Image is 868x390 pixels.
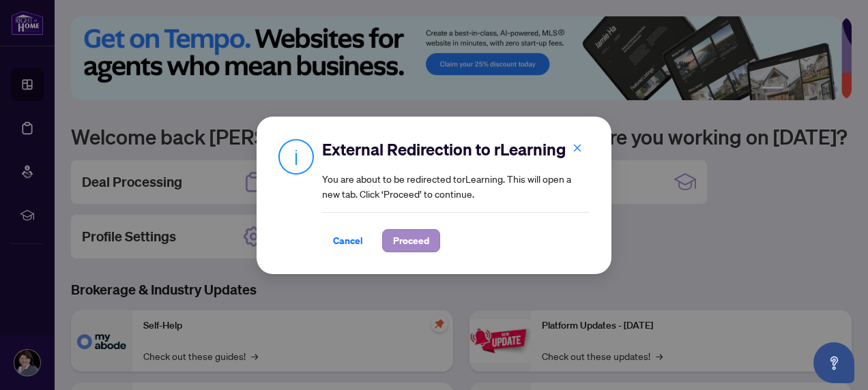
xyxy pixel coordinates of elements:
[333,230,363,252] span: Cancel
[322,229,374,252] button: Cancel
[813,342,854,383] button: Open asap
[322,138,590,252] div: You are about to be redirected to rLearning . This will open a new tab. Click ‘Proceed’ to continue.
[278,138,314,175] img: Info Icon
[573,143,582,153] span: close
[393,230,429,252] span: Proceed
[382,229,440,252] button: Proceed
[322,138,590,160] h2: External Redirection to rLearning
